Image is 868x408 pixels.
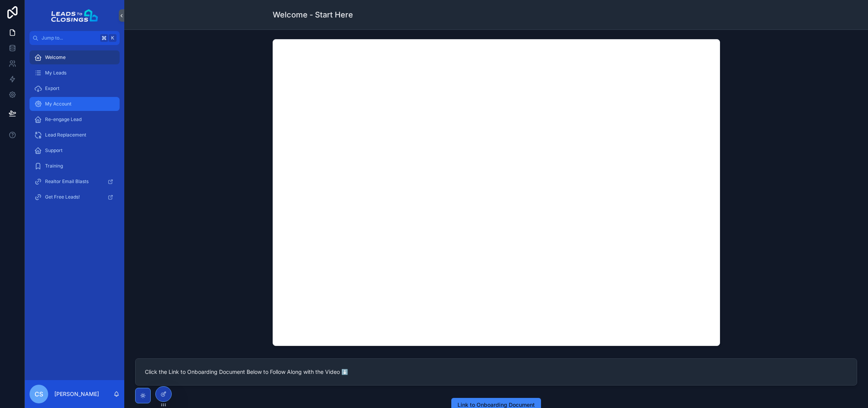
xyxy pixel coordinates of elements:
[30,97,120,111] a: My Account
[45,85,59,92] span: Export
[30,128,120,142] a: Lead Replacement
[273,9,353,20] h1: Welcome - Start Here
[45,70,66,76] span: My Leads
[30,50,120,64] a: Welcome
[45,132,86,138] span: Lead Replacement
[51,9,97,22] img: App logo
[42,35,97,41] span: Jump to...
[45,147,63,154] span: Support
[45,178,89,185] span: Realtor Email Blasts
[30,190,120,204] a: Get Free Leads!
[45,116,82,123] span: Re-engage Lead
[45,163,63,169] span: Training
[45,101,71,107] span: My Account
[30,159,120,173] a: Training
[30,112,120,126] a: Re-engage Lead
[110,35,116,41] span: K
[30,81,120,95] a: Export
[30,66,120,80] a: My Leads
[45,54,66,61] span: Welcome
[45,194,80,200] span: Get Free Leads!
[54,390,99,398] p: [PERSON_NAME]
[145,368,348,375] span: Click the Link to Onboarding Document Below to Follow Along with the Video ⬇️
[25,45,124,214] div: scrollable content
[30,143,120,157] a: Support
[30,175,120,188] a: Realtor Email Blasts
[30,31,120,45] button: Jump to...K
[35,389,43,399] span: CS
